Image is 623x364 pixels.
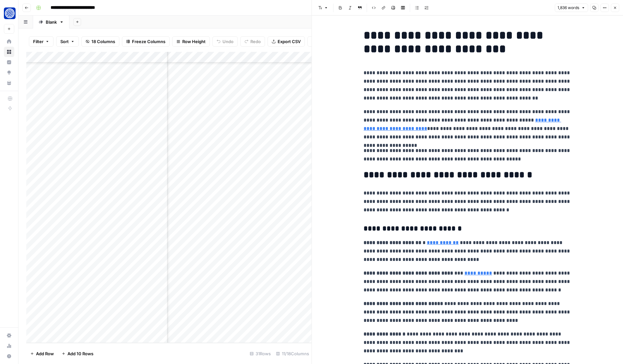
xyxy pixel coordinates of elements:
[4,67,14,78] a: Opportunities
[4,5,14,21] button: Workspace: Fundwell
[58,348,97,359] button: Add 10 Rows
[182,38,206,45] span: Row Height
[81,36,119,47] button: 18 Columns
[60,38,69,45] span: Sort
[4,341,14,351] a: Usage
[273,348,312,359] div: 11/18 Columns
[557,5,579,11] span: 1,836 words
[247,348,273,359] div: 31 Rows
[4,47,14,57] a: Browse
[33,38,43,45] span: Filter
[67,350,93,357] span: Add 10 Rows
[46,19,57,25] div: Blank
[4,330,14,341] a: Settings
[122,36,170,47] button: Freeze Columns
[172,36,210,47] button: Row Height
[56,36,79,47] button: Sort
[33,16,69,29] a: Blank
[29,36,54,47] button: Filter
[240,36,265,47] button: Redo
[222,38,234,45] span: Undo
[278,38,301,45] span: Export CSV
[132,38,165,45] span: Freeze Columns
[4,7,16,19] img: Fundwell Logo
[26,348,58,359] button: Add Row
[212,36,238,47] button: Undo
[36,350,54,357] span: Add Row
[4,57,14,67] a: Insights
[4,78,14,88] a: Your Data
[268,36,305,47] button: Export CSV
[250,38,261,45] span: Redo
[91,38,115,45] span: 18 Columns
[4,36,14,47] a: Home
[4,351,14,361] button: Help + Support
[555,4,588,12] button: 1,836 words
